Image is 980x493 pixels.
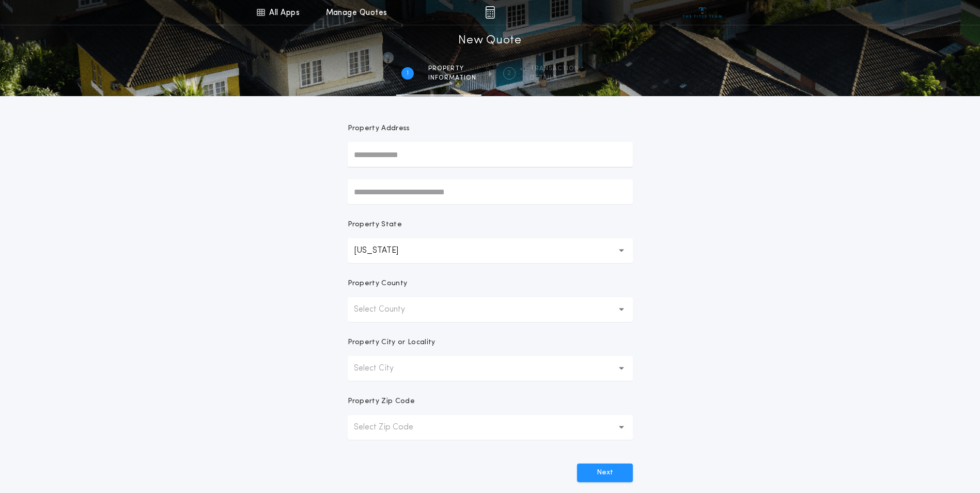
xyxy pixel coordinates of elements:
p: [US_STATE] [354,244,415,257]
p: Property County [348,279,408,289]
h2: 2 [507,69,511,78]
button: [US_STATE] [348,238,633,263]
span: details [530,74,579,82]
p: Property City or Locality [348,337,435,348]
h2: 1 [407,69,409,78]
button: Select City [348,356,633,381]
span: Property [428,65,476,73]
img: vs-icon [683,7,722,18]
span: Transaction [530,65,579,73]
p: Select County [354,303,422,316]
span: information [428,74,476,82]
p: Property Zip Code [348,396,415,407]
h1: New Quote [458,33,521,49]
button: Next [577,464,633,482]
p: Property State [348,220,402,230]
img: img [485,6,495,19]
p: Property Address [348,124,633,134]
p: Select City [354,362,410,375]
button: Select County [348,297,633,322]
p: Select Zip Code [354,421,430,434]
button: Select Zip Code [348,415,633,440]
